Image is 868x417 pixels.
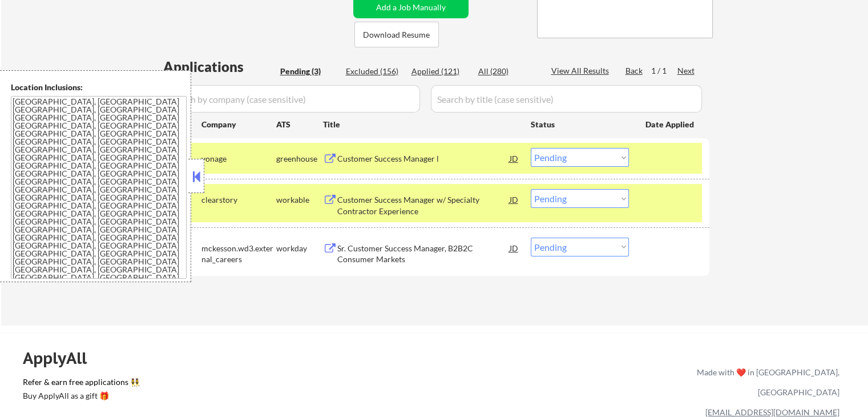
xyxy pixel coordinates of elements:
[625,65,644,77] div: Back
[354,22,439,47] button: Download Resume
[645,119,696,130] div: Date Applied
[705,407,839,417] a: [EMAIL_ADDRESS][DOMAIN_NAME]
[11,82,187,93] div: Location Inclusions:
[677,65,696,77] div: Next
[23,378,458,390] a: Refer & earn free applications 👯‍♀️
[280,66,337,77] div: Pending (3)
[201,153,276,165] div: vonage
[201,243,276,265] div: mckesson.wd3.external_careers
[163,60,276,74] div: Applications
[337,194,510,216] div: Customer Success Manager w/ Specialty Contractor Experience
[323,119,520,130] div: Title
[23,348,100,368] div: ApplyAll
[276,119,323,130] div: ATS
[411,66,469,77] div: Applied (121)
[276,194,323,206] div: workable
[276,243,323,254] div: workday
[23,392,137,400] div: Buy ApplyAll as a gift 🎁
[201,194,276,206] div: clearstory
[478,66,535,77] div: All (280)
[508,189,520,210] div: JD
[651,65,677,77] div: 1 / 1
[337,153,510,165] div: Customer Success Manager l
[531,114,629,134] div: Status
[201,119,276,130] div: Company
[23,390,137,404] a: Buy ApplyAll as a gift 🎁
[163,85,420,113] input: Search by company (case sensitive)
[508,148,520,169] div: JD
[551,65,612,77] div: View All Results
[508,238,520,258] div: JD
[431,85,702,113] input: Search by title (case sensitive)
[276,153,323,165] div: greenhouse
[337,243,510,265] div: Sr. Customer Success Manager, B2B2C Consumer Markets
[692,362,839,402] div: Made with ❤️ in [GEOGRAPHIC_DATA], [GEOGRAPHIC_DATA]
[346,66,403,77] div: Excluded (156)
